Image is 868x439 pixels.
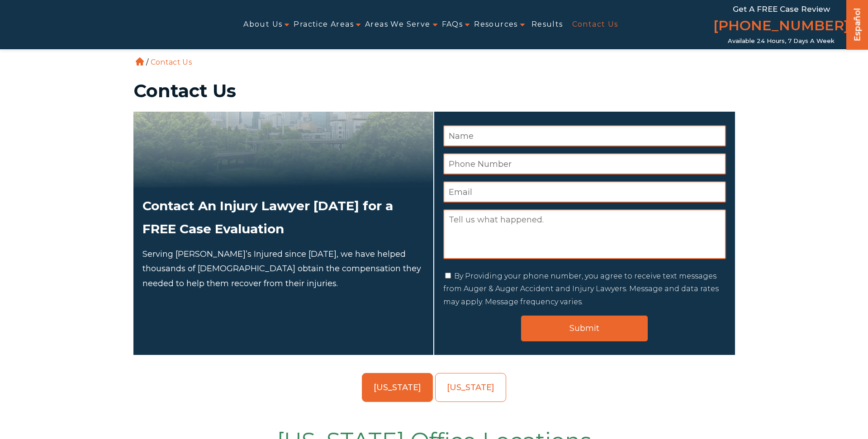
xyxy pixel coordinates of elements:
a: [US_STATE] [435,373,506,402]
a: Practice Areas [294,14,354,35]
a: About Us [243,14,282,35]
h2: Contact An Injury Lawyer [DATE] for a FREE Case Evaluation [142,194,424,240]
input: Phone Number [443,153,726,175]
span: Available 24 Hours, 7 Days a Week [728,38,835,45]
a: [PHONE_NUMBER] [713,16,849,38]
a: Home [136,57,144,66]
label: By Providing your phone number, you agree to receive text messages from Auger & Auger Accident an... [443,272,719,307]
input: Submit [521,316,648,341]
input: Email [443,181,726,203]
img: Auger & Auger Accident and Injury Lawyers Logo [5,14,148,35]
a: FAQs [442,14,463,35]
a: [US_STATE] [362,373,433,402]
span: Get a FREE Case Review [733,5,830,14]
input: Name [443,125,726,146]
p: Serving [PERSON_NAME]’s Injured since [DATE], we have helped thousands of [DEMOGRAPHIC_DATA] obta... [142,247,424,291]
img: Attorneys [133,112,433,188]
a: Resources [474,14,518,35]
li: Contact Us [148,58,194,66]
a: Contact Us [572,14,618,35]
h1: Contact Us [133,82,735,100]
a: Areas We Serve [365,14,431,35]
a: Results [531,14,563,35]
